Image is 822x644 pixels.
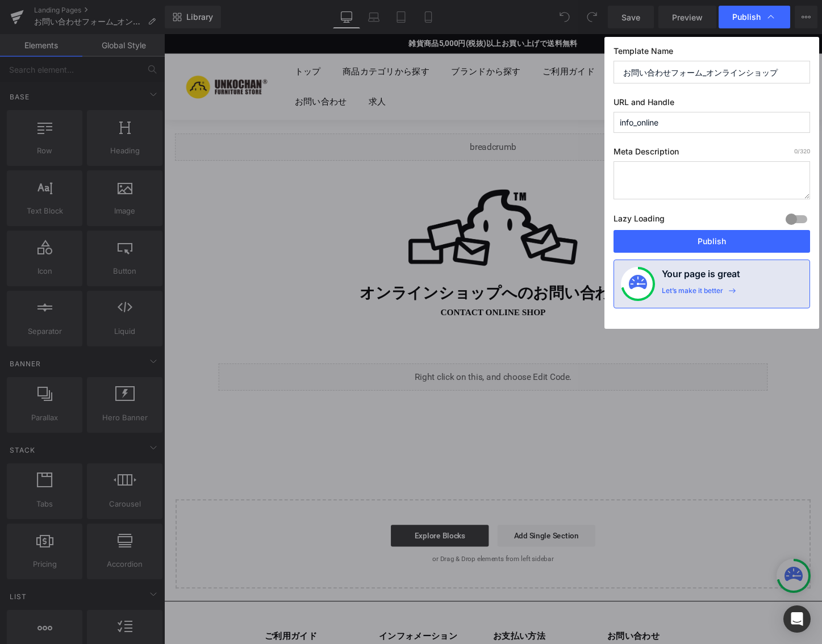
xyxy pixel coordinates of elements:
[125,55,202,87] a: お問い合わせ
[202,55,243,87] a: 求人
[105,621,224,637] div: ご利用ガイド
[289,23,384,55] a: ブランドから探す
[224,621,344,637] div: インフォメーション
[344,621,463,637] div: お支払い方法
[175,23,289,55] a: 商品カテゴリから探す
[11,286,676,295] p: contact ONLINE SHOP
[783,605,811,633] div: Open Intercom Messenger
[662,286,723,301] div: Let’s make it better
[794,148,810,154] span: /320
[614,211,665,230] label: Lazy Loading
[237,513,339,536] a: Explore Blocks
[662,267,740,286] h4: Your page is great
[125,23,175,55] a: トップ
[629,275,647,293] img: onboarding-status.svg
[348,513,450,536] a: Add Single Section
[614,97,810,112] label: URL and Handle
[614,230,810,253] button: Publish
[461,23,520,55] a: 店舗情報
[30,545,657,553] p: or Drag & Drop elements from left sidebar
[463,621,582,637] div: お問い合わせ
[386,261,483,281] span: お問い合わせ
[732,12,761,22] span: Publish
[384,23,461,55] a: ご利用ガイド
[794,148,798,154] span: 0
[23,3,665,17] p: 雑貨商品5,000円(税抜)以上お買い上げで送料無料
[23,43,108,68] img: 家具・インテリア・雑貨の通販｜ウンコちゃんの家具屋さん
[11,261,676,281] h2: オンラインショップへの
[614,147,810,161] label: Meta Description
[614,46,810,61] label: Template Name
